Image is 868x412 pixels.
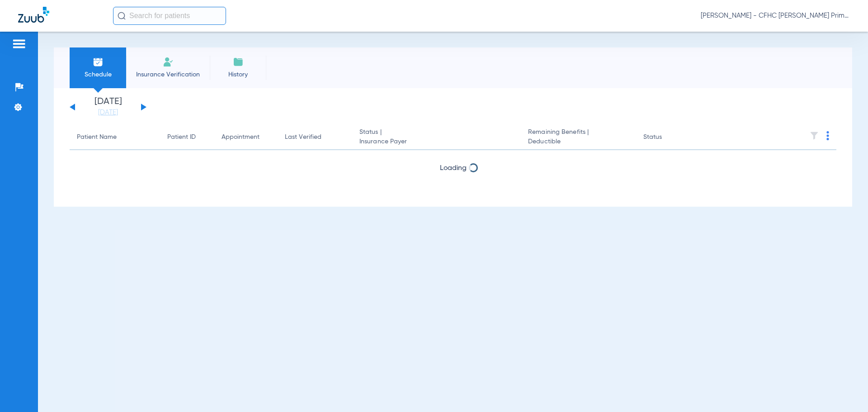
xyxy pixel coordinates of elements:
[233,57,244,67] img: History
[18,7,49,23] img: Zuub Logo
[285,133,321,142] div: Last Verified
[359,137,514,147] span: Insurance Payer
[118,12,126,20] img: Search Icon
[636,125,697,150] th: Status
[77,133,117,142] div: Patient Name
[133,70,203,79] span: Insurance Verification
[167,133,207,142] div: Patient ID
[222,133,259,142] div: Appointment
[826,131,829,140] img: group-dot-blue.svg
[222,133,270,142] div: Appointment
[810,131,819,140] img: filter.svg
[163,57,174,67] img: Manual Insurance Verification
[113,7,226,25] input: Search for patients
[76,70,119,79] span: Schedule
[217,70,259,79] span: History
[93,57,104,67] img: Schedule
[12,38,26,49] img: hamburger-icon
[352,125,521,150] th: Status |
[77,133,153,142] div: Patient Name
[167,133,196,142] div: Patient ID
[521,125,636,150] th: Remaining Benefits |
[528,137,628,147] span: Deductible
[81,108,135,117] a: [DATE]
[701,11,850,20] span: [PERSON_NAME] - CFHC [PERSON_NAME] Primary Care Dental
[81,97,135,117] li: [DATE]
[440,165,467,172] span: Loading
[285,133,345,142] div: Last Verified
